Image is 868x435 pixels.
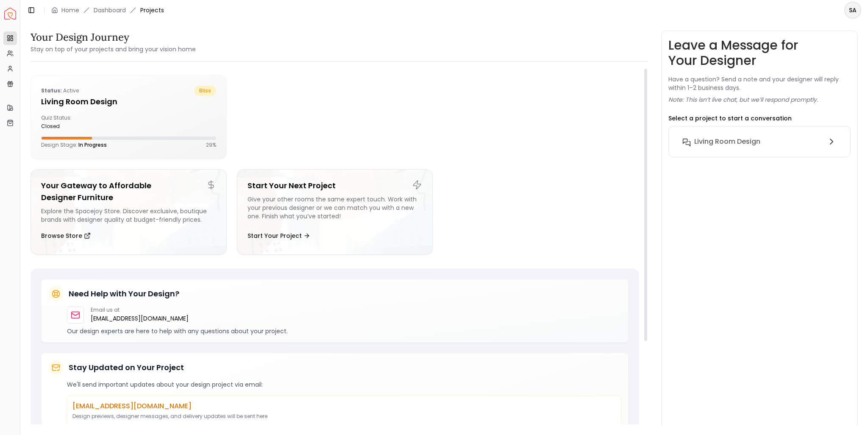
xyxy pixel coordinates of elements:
span: SA [845,3,860,18]
h6: Living Room design [694,137,760,147]
b: Status: [41,87,62,94]
p: Design previews, designer messages, and delivery updates will be sent here [72,413,616,420]
h3: Leave a Message for Your Designer [668,38,851,68]
a: Home [61,6,79,14]
h5: Your Gateway to Affordable Designer Furniture [41,180,216,204]
button: Living Room design [676,133,843,150]
img: Spacejoy Logo [4,8,16,20]
p: Select a project to start a conversation [668,114,792,123]
div: Give your other rooms the same expert touch. Work with your previous designer or we can match you... [248,195,423,224]
nav: breadcrumb [51,6,164,14]
a: Spacejoy [4,8,16,20]
a: Dashboard [94,6,126,14]
span: In Progress [78,141,107,148]
span: Projects [140,6,164,14]
button: SA [844,2,861,19]
h5: Start Your Next Project [248,180,423,192]
p: active [41,86,79,96]
div: Quiz Status: [41,114,125,130]
p: Have a question? Send a note and your designer will reply within 1–2 business days. [668,75,851,92]
h5: Living Room design [41,96,216,108]
button: Browse Store [41,227,91,244]
p: Our design experts are here to help with any questions about your project. [67,327,621,335]
small: Stay on top of your projects and bring your vision home [31,45,196,53]
p: [EMAIL_ADDRESS][DOMAIN_NAME] [72,401,616,411]
h5: Stay Updated on Your Project [69,362,184,374]
a: Start Your Next ProjectGive your other rooms the same expert touch. Work with your previous desig... [237,169,433,255]
span: bliss [194,86,216,96]
h5: Need Help with Your Design? [69,288,179,300]
p: Design Stage: [41,142,107,148]
a: Your Gateway to Affordable Designer FurnitureExplore the Spacejoy Store. Discover exclusive, bout... [31,169,227,255]
p: We'll send important updates about your design project via email: [67,380,621,389]
div: Explore the Spacejoy Store. Discover exclusive, boutique brands with designer quality at budget-f... [41,207,216,224]
p: 29 % [206,142,216,148]
p: Email us at [91,307,189,313]
p: Note: This isn’t live chat, but we’ll respond promptly. [668,95,818,104]
h3: Your Design Journey [31,31,196,44]
button: Start Your Project [248,227,310,244]
a: [EMAIL_ADDRESS][DOMAIN_NAME] [91,313,189,323]
div: closed [41,123,125,130]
